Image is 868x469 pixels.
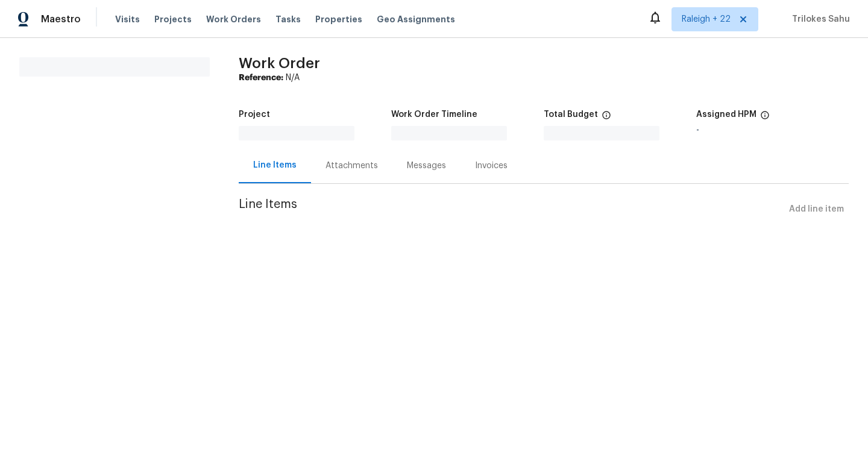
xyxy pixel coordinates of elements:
[253,159,297,171] div: Line Items
[239,56,320,71] span: Work Order
[239,72,849,84] div: N/A
[760,110,770,126] span: The hpm assigned to this work order.
[325,160,378,172] div: Attachments
[239,110,270,119] h5: Project
[391,110,477,119] h5: Work Order Timeline
[407,160,446,172] div: Messages
[696,126,849,134] div: -
[475,160,508,172] div: Invoices
[115,13,140,25] span: Visits
[377,13,455,25] span: Geo Assignments
[239,74,283,82] b: Reference:
[682,13,731,25] span: Raleigh + 22
[275,15,301,24] span: Tasks
[602,110,611,126] span: The total cost of line items that have been proposed by Opendoor. This sum includes line items th...
[206,13,261,25] span: Work Orders
[696,110,756,119] h5: Assigned HPM
[41,13,81,25] span: Maestro
[787,13,850,25] span: Trilokes Sahu
[239,198,784,221] span: Line Items
[154,13,192,25] span: Projects
[544,110,598,119] h5: Total Budget
[315,13,362,25] span: Properties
